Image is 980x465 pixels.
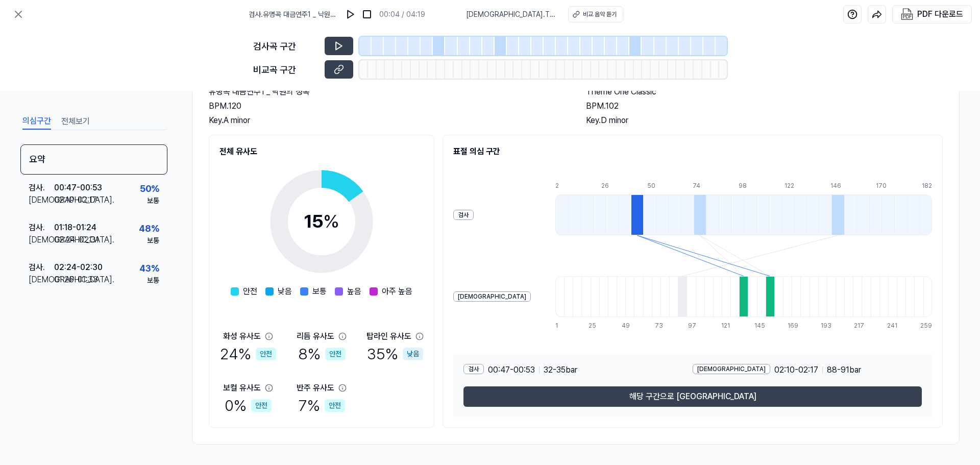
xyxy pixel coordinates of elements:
div: 검사 . [29,222,54,234]
div: 보통 [147,275,159,286]
div: 121 [721,321,730,330]
span: 아주 높음 [382,285,412,298]
span: [DEMOGRAPHIC_DATA] . Theme One Classic [466,9,556,20]
div: 안전 [251,399,272,412]
div: 24 % [220,342,276,365]
img: stop [362,9,372,19]
div: [DEMOGRAPHIC_DATA] . [29,234,54,246]
div: 02:24 - 02:31 [54,234,99,246]
div: 8 % [298,342,346,365]
h2: Theme One Classic [586,86,943,98]
img: share [872,9,882,19]
div: 01:18 - 01:24 [54,222,96,234]
div: 25 [589,321,597,330]
div: 145 [754,321,763,330]
button: 비교 음악 듣기 [568,6,623,22]
div: 35 % [367,342,423,365]
div: 요약 [20,144,167,175]
h2: 유명곡 대금연주1 _ 낙원의 정복 [209,86,566,98]
div: PDF 다운로드 [917,8,963,21]
div: 화성 유사도 [223,330,261,342]
div: 안전 [256,348,276,360]
span: 보통 [312,285,327,298]
div: 보통 [147,195,159,206]
div: 검사 [453,210,474,220]
div: 43 % [139,261,159,275]
div: Key. A minor [209,114,566,127]
h2: 전체 유사도 [219,145,424,158]
div: 02:10 - 02:17 [54,194,97,206]
img: help [847,9,857,19]
button: 해당 구간으로 [GEOGRAPHIC_DATA] [463,386,922,407]
div: 97 [688,321,697,330]
div: 182 [922,181,932,190]
div: [DEMOGRAPHIC_DATA] . [29,274,54,286]
span: % [323,210,339,232]
div: 낮음 [403,348,423,360]
div: 259 [920,321,932,330]
div: 73 [655,321,664,330]
div: 193 [821,321,829,330]
div: 01:26 - 01:33 [54,274,98,286]
div: 7 % [299,394,345,417]
div: 0 % [225,394,272,417]
div: 비교 음악 듣기 [583,10,617,19]
div: 170 [876,181,889,190]
div: 보통 [147,235,159,246]
button: PDF 다운로드 [899,6,965,23]
div: 검사 . [29,261,54,274]
div: 반주 유사도 [297,382,334,394]
div: 안전 [325,348,346,360]
img: play [346,9,356,19]
div: 122 [785,181,797,190]
div: BPM. 102 [586,100,943,112]
div: 146 [830,181,843,190]
div: 02:24 - 02:30 [54,261,103,274]
div: 안전 [325,399,345,412]
div: 00:04 / 04:19 [379,9,425,20]
div: 검사 [463,364,484,374]
img: PDF Download [901,8,913,20]
div: 74 [693,181,705,190]
div: 50 % [140,182,159,195]
div: 검사 . [29,182,54,194]
div: BPM. 120 [209,100,566,112]
div: 98 [739,181,751,190]
div: 비교곡 구간 [253,63,318,77]
div: 보컬 유사도 [223,382,261,394]
div: 2 [555,181,568,190]
div: 241 [887,321,896,330]
div: 리듬 유사도 [297,330,334,342]
div: 15 [304,208,339,235]
span: 낮음 [278,285,292,298]
div: 검사곡 구간 [253,39,318,53]
span: 높음 [347,285,361,298]
div: 169 [788,321,796,330]
span: 32 - 35 bar [544,364,577,376]
span: 안전 [243,285,257,298]
div: [DEMOGRAPHIC_DATA] . [29,194,54,206]
button: 전체보기 [61,113,90,130]
span: 00:47 - 00:53 [488,364,535,376]
div: 26 [601,181,614,190]
div: [DEMOGRAPHIC_DATA] [453,291,531,302]
div: 49 [622,321,630,330]
span: 검사 . 유명곡 대금연주1 _ 낙원의 정복 [249,9,338,20]
div: 1 [555,321,564,330]
div: 50 [647,181,660,190]
div: 00:47 - 00:53 [54,182,102,194]
div: 탑라인 유사도 [366,330,411,342]
button: 의심구간 [22,113,51,130]
div: [DEMOGRAPHIC_DATA] [693,364,770,374]
div: Key. D minor [586,114,943,127]
div: 217 [854,321,863,330]
div: 48 % [139,222,159,235]
span: 88 - 91 bar [827,364,861,376]
h2: 표절 의심 구간 [453,145,932,158]
span: 02:10 - 02:17 [774,364,818,376]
